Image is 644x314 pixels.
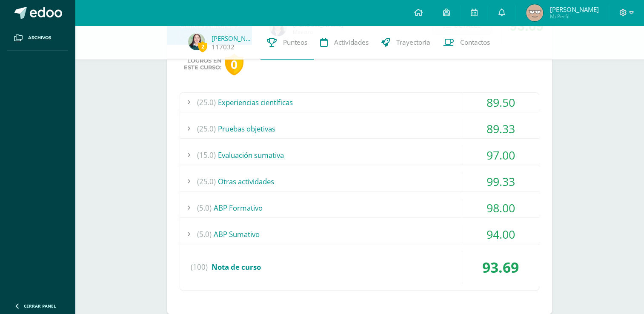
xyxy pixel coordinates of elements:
[180,119,539,138] div: Pruebas objetivas
[212,262,261,272] span: Nota de curso
[462,225,539,244] div: 94.00
[197,198,212,217] span: (5.0)
[184,57,221,71] span: Logros en este curso:
[24,303,56,309] span: Cerrar panel
[212,43,235,51] a: 117032
[225,54,243,75] div: 0
[550,5,598,14] span: [PERSON_NAME]
[460,38,490,47] span: Contactos
[462,251,539,283] div: 93.69
[197,225,212,244] span: (5.0)
[283,38,307,47] span: Punteos
[462,198,539,217] div: 98.00
[180,225,539,244] div: ABP Sumativo
[260,26,314,60] a: Punteos
[188,33,205,50] img: a1bd628bc8d77c2df3a53a2f900e792b.png
[198,41,207,52] span: 2
[212,34,254,43] a: [PERSON_NAME]
[180,146,539,165] div: Evaluación sumativa
[197,119,216,138] span: (25.0)
[197,93,216,112] span: (25.0)
[462,93,539,112] div: 89.50
[28,34,51,41] span: Archivos
[462,172,539,191] div: 99.33
[191,251,208,283] span: (100)
[334,38,369,47] span: Actividades
[462,146,539,165] div: 97.00
[197,146,216,165] span: (15.0)
[396,38,430,47] span: Trayectoria
[7,26,68,51] a: Archivos
[314,26,375,60] a: Actividades
[180,198,539,217] div: ABP Formativo
[437,26,496,60] a: Contactos
[180,93,539,112] div: Experiencias científicas
[462,119,539,138] div: 89.33
[180,172,539,191] div: Otras actividades
[550,13,598,20] span: Mi Perfil
[526,4,543,21] img: cc3a47114ec549f5acc0a5e2bcb9fd2f.png
[197,172,216,191] span: (25.0)
[375,26,437,60] a: Trayectoria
